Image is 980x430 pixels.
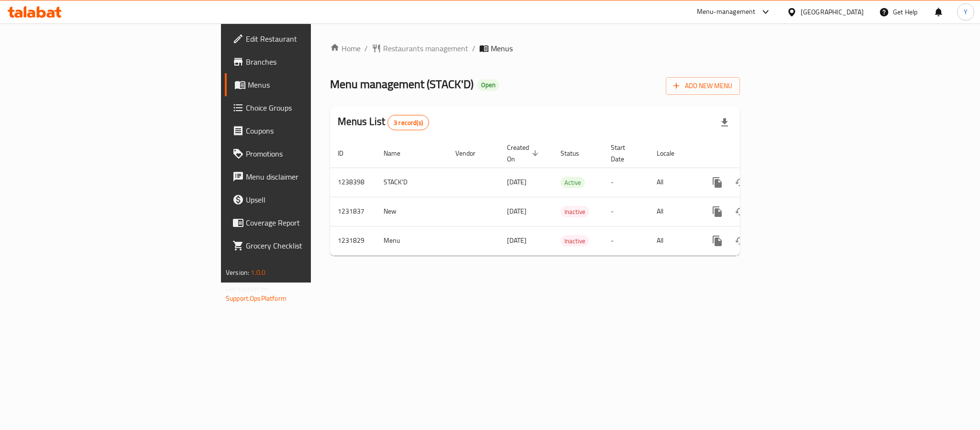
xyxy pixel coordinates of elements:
[387,115,429,130] div: Total records count
[477,79,499,91] div: Open
[246,33,377,45] span: Edit Restaurant
[251,266,265,279] span: 1.0.0
[472,43,475,54] li: /
[246,102,377,113] span: Choice Groups
[330,73,473,95] span: Menu management ( STACK'D )
[225,234,385,257] a: Grocery Checklist
[225,73,385,96] a: Menus
[225,119,385,142] a: Coupons
[246,240,377,251] span: Grocery Checklist
[603,168,649,197] td: -
[507,205,527,217] span: [DATE]
[713,111,736,134] div: Export file
[226,292,286,305] a: Support.OpsPlatform
[801,7,864,17] div: [GEOGRAPHIC_DATA]
[561,177,585,188] span: Active
[603,226,649,255] td: -
[561,177,585,188] div: Active
[376,168,448,197] td: STACK'D
[225,165,385,188] a: Menu disclaimer
[383,43,468,54] span: Restaurants management
[561,206,589,217] div: Inactive
[384,147,413,159] span: Name
[729,229,752,252] button: Change Status
[455,147,488,159] span: Vendor
[507,234,527,247] span: [DATE]
[330,139,805,256] table: enhanced table
[246,217,377,228] span: Coverage Report
[649,197,698,226] td: All
[649,168,698,197] td: All
[338,114,429,130] h2: Menus List
[372,43,468,54] a: Restaurants management
[561,147,592,159] span: Status
[248,79,377,91] span: Menus
[706,200,729,223] button: more
[729,171,752,194] button: Change Status
[507,142,541,165] span: Created On
[338,147,356,159] span: ID
[729,200,752,223] button: Change Status
[649,226,698,255] td: All
[225,211,385,234] a: Coverage Report
[706,229,729,252] button: more
[491,43,513,54] span: Menus
[561,236,589,247] span: Inactive
[246,56,377,68] span: Branches
[330,43,740,54] nav: breadcrumb
[666,77,740,95] button: Add New Menu
[603,197,649,226] td: -
[376,226,448,255] td: Menu
[376,197,448,226] td: New
[226,266,249,279] span: Version:
[388,118,429,127] span: 3 record(s)
[706,171,729,194] button: more
[561,235,589,247] div: Inactive
[673,80,732,92] span: Add New Menu
[964,7,968,17] span: Y
[698,139,805,168] th: Actions
[507,176,527,188] span: [DATE]
[225,50,385,73] a: Branches
[477,81,499,89] span: Open
[246,194,377,205] span: Upsell
[225,142,385,165] a: Promotions
[225,96,385,119] a: Choice Groups
[226,283,270,295] span: Get support on:
[657,147,687,159] span: Locale
[697,6,756,18] div: Menu-management
[246,148,377,159] span: Promotions
[225,188,385,211] a: Upsell
[561,206,589,217] span: Inactive
[225,27,385,50] a: Edit Restaurant
[611,142,638,165] span: Start Date
[246,171,377,182] span: Menu disclaimer
[246,125,377,136] span: Coupons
